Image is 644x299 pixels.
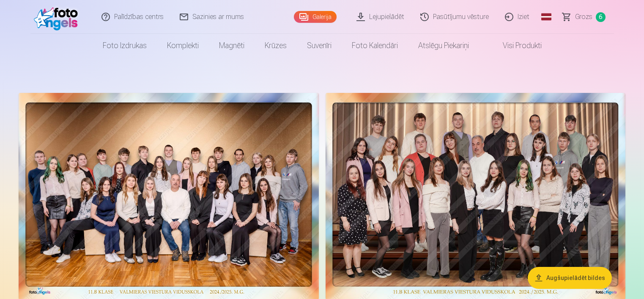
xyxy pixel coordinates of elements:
[479,34,552,57] a: Visi produkti
[34,3,82,30] img: /fa1
[528,267,612,289] button: Augšupielādēt bildes
[575,12,592,22] span: Grozs
[297,34,342,57] a: Suvenīri
[255,34,297,57] a: Krūzes
[209,34,255,57] a: Magnēti
[93,34,157,57] a: Foto izdrukas
[408,34,479,57] a: Atslēgu piekariņi
[294,11,337,23] a: Galerija
[157,34,209,57] a: Komplekti
[596,12,606,22] span: 6
[342,34,408,57] a: Foto kalendāri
